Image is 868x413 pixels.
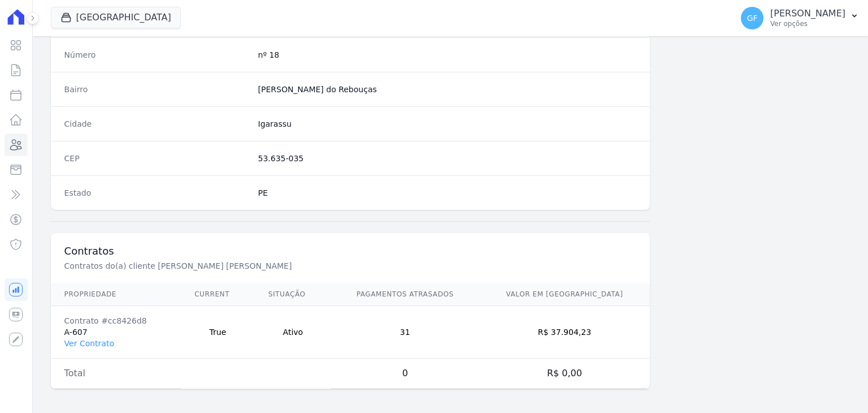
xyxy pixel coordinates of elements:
p: Ver opções [770,19,845,28]
dd: [PERSON_NAME] do Rebouças [258,84,637,95]
dd: nº 18 [258,49,637,61]
button: GF [PERSON_NAME] Ver opções [732,2,868,34]
dd: PE [258,187,637,199]
td: 0 [331,359,479,389]
th: Current [181,283,255,306]
dt: Número [64,49,249,61]
p: Contratos do(a) cliente [PERSON_NAME] [PERSON_NAME] [64,260,444,272]
h3: Contratos [64,244,637,258]
td: 31 [331,306,479,359]
p: [PERSON_NAME] [770,8,845,19]
td: A-607 [51,306,181,359]
dt: Cidade [64,118,249,130]
td: Ativo [255,306,331,359]
td: R$ 37.904,23 [479,306,650,359]
td: True [181,306,255,359]
dd: 53.635-035 [258,153,637,164]
dt: Estado [64,187,249,199]
th: Valor em [GEOGRAPHIC_DATA] [479,283,650,306]
dt: CEP [64,153,249,164]
div: Contrato #cc8426d8 [64,315,168,326]
dd: Igarassu [258,118,637,130]
dt: Bairro [64,84,249,95]
td: R$ 0,00 [479,359,650,389]
th: Pagamentos Atrasados [331,283,479,306]
td: Total [51,359,181,389]
span: GF [747,14,758,22]
button: [GEOGRAPHIC_DATA] [51,7,181,28]
a: Ver Contrato [64,339,114,348]
th: Propriedade [51,283,181,306]
th: Situação [255,283,331,306]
